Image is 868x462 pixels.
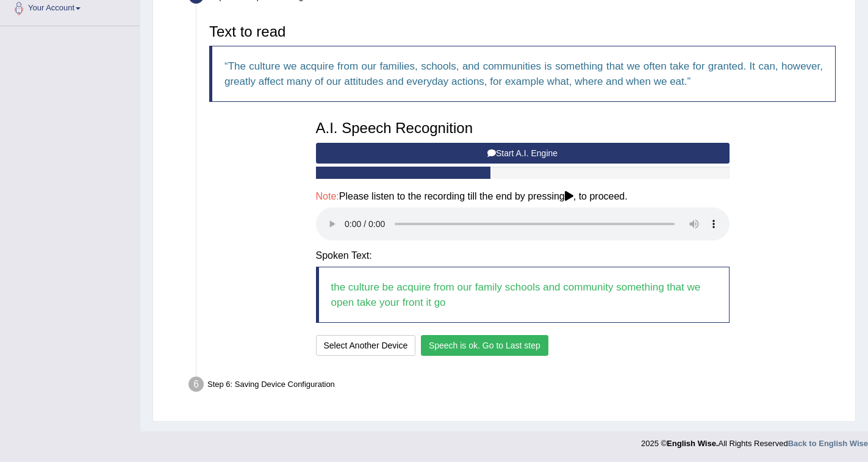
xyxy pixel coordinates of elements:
[316,120,730,136] h3: A.I. Speech Recognition
[316,191,339,201] span: Note:
[667,439,718,448] strong: English Wise.
[183,373,850,400] div: Step 6: Saving Device Configuration
[421,335,548,356] button: Speech is ok. Go to Last step
[316,335,416,356] button: Select Another Device
[316,267,730,323] blockquote: the culture be acquire from our family schools and community something that we open take your fro...
[316,143,730,164] button: Start A.I. Engine
[788,439,868,448] a: Back to English Wise
[316,250,730,261] h4: Spoken Text:
[224,60,823,87] q: The culture we acquire from our families, schools, and communities is something that we often tak...
[316,191,730,202] h4: Please listen to the recording till the end by pressing , to proceed.
[641,431,868,449] div: 2025 © All Rights Reserved
[209,24,836,40] h3: Text to read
